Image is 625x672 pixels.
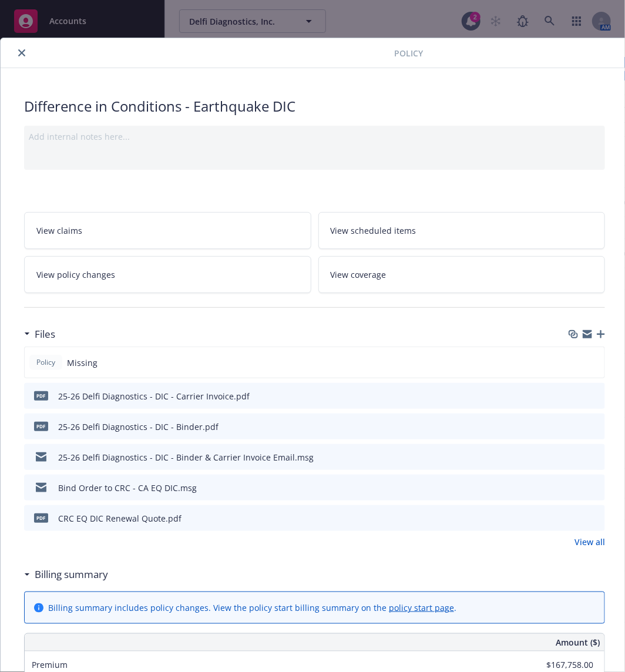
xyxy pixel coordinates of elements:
div: Add internal notes here... [29,130,600,143]
div: Billing summary [24,567,108,582]
span: View claims [36,224,82,237]
div: 25-26 Delfi Diagnostics - DIC - Binder & Carrier Invoice Email.msg [58,451,314,463]
span: Policy [34,357,58,368]
button: download file [571,390,580,402]
a: View claims [24,212,311,249]
span: Missing [67,357,98,369]
a: policy start page [389,602,454,613]
button: preview file [590,390,600,402]
div: CRC EQ DIC Renewal Quote.pdf [58,512,182,525]
span: pdf [34,513,48,522]
span: Premium [32,659,68,670]
button: preview file [590,512,600,525]
button: preview file [590,421,600,433]
div: Billing summary includes policy changes. View the policy start billing summary on the . [48,602,456,614]
div: Bind Order to CRC - CA EQ DIC.msg [58,482,197,494]
a: View coverage [318,256,606,293]
span: Policy [394,47,423,59]
a: View policy changes [24,256,311,293]
button: download file [571,451,580,463]
span: Amount ($) [556,636,600,649]
button: preview file [590,451,600,463]
button: close [15,46,29,60]
span: pdf [34,422,48,431]
h3: Billing summary [35,567,108,582]
span: View scheduled items [331,224,416,237]
div: 25-26 Delfi Diagnostics - DIC - Carrier Invoice.pdf [58,390,250,402]
a: View scheduled items [318,212,606,249]
button: download file [571,421,580,433]
button: download file [571,512,580,525]
span: View coverage [331,268,387,281]
span: View policy changes [36,268,115,281]
a: View all [574,536,605,548]
span: pdf [34,391,48,400]
div: 25-26 Delfi Diagnostics - DIC - Binder.pdf [58,421,219,433]
button: download file [571,482,580,494]
div: Files [24,327,55,342]
button: preview file [590,482,600,494]
h3: Files [35,327,55,342]
div: Difference in Conditions - Earthquake DIC [24,96,605,116]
